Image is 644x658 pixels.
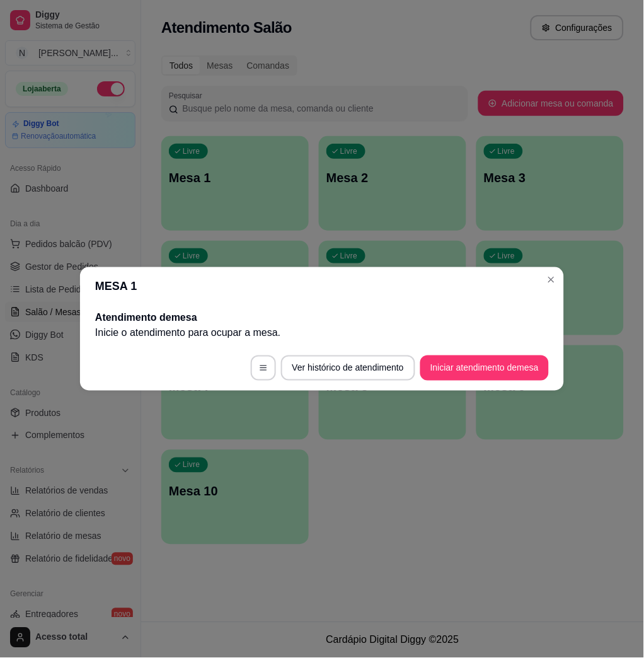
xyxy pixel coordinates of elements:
[80,267,564,305] header: MESA 1
[281,355,415,381] button: Ver histórico de atendimento
[95,325,549,340] p: Inicie o atendimento para ocupar a mesa .
[541,270,561,290] button: Close
[95,310,549,325] h2: Atendimento de mesa
[420,355,549,381] button: Iniciar atendimento demesa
